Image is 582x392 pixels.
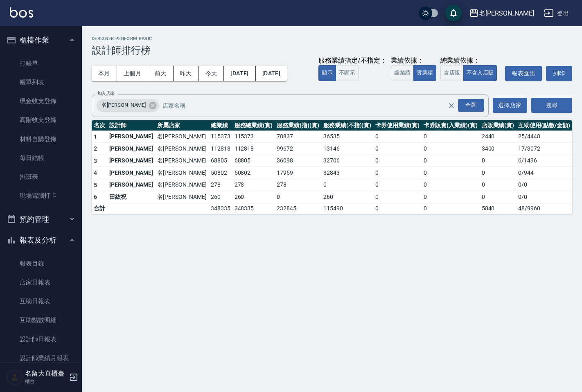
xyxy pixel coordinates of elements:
[275,155,321,167] td: 36098
[3,330,79,349] a: 設計師日報表
[3,209,79,230] button: 預約管理
[480,155,517,167] td: 0
[3,186,79,205] a: 現場電腦打卡
[446,100,457,111] button: Clear
[97,99,159,112] div: 名[PERSON_NAME]
[516,203,572,214] td: 48 / 9960
[92,45,572,56] h3: 設計師排行榜
[209,203,232,214] td: 348335
[174,66,199,81] button: 昨天
[3,92,79,110] a: 現金收支登錄
[3,149,79,167] a: 每日結帳
[321,143,374,155] td: 13146
[232,143,275,155] td: 112818
[321,131,374,143] td: 36535
[479,8,534,18] div: 名[PERSON_NAME]
[480,191,517,203] td: 0
[516,179,572,191] td: 0 / 0
[321,179,374,191] td: 0
[107,179,155,191] td: [PERSON_NAME]
[321,155,374,167] td: 32706
[117,66,148,81] button: 上個月
[541,6,572,21] button: 登出
[275,120,321,131] th: 服務業績(指)(實)
[94,182,97,188] span: 5
[516,143,572,155] td: 17 / 3072
[92,120,572,214] table: a dense table
[209,191,232,203] td: 260
[155,191,208,203] td: 名[PERSON_NAME]
[480,203,517,214] td: 5840
[321,203,374,214] td: 115490
[232,179,275,191] td: 278
[107,131,155,143] td: [PERSON_NAME]
[3,292,79,311] a: 互助日報表
[7,369,23,385] img: Person
[232,120,275,131] th: 服務總業績(實)
[516,155,572,167] td: 6 / 1496
[531,98,572,113] button: 搜尋
[422,167,480,179] td: 0
[3,54,79,73] a: 打帳單
[516,120,572,131] th: 互助使用(點數/金額)
[209,155,232,167] td: 68805
[94,145,97,152] span: 2
[275,143,321,155] td: 99672
[373,203,422,214] td: 0
[463,65,497,81] button: 不含入店販
[155,120,208,131] th: 所屬店家
[3,110,79,129] a: 高階收支登錄
[275,131,321,143] td: 78837
[373,143,422,155] td: 0
[275,167,321,179] td: 17959
[155,155,208,167] td: 名[PERSON_NAME]
[458,99,484,112] div: 全選
[466,5,537,22] button: 名[PERSON_NAME]
[275,191,321,203] td: 0
[155,167,208,179] td: 名[PERSON_NAME]
[480,143,517,155] td: 3400
[516,191,572,203] td: 0 / 0
[107,120,155,131] th: 設計師
[422,120,480,131] th: 卡券販賣(入業績)(實)
[107,143,155,155] td: [PERSON_NAME]
[445,5,462,21] button: save
[209,143,232,155] td: 112818
[97,101,151,109] span: 名[PERSON_NAME]
[480,179,517,191] td: 0
[422,131,480,143] td: 0
[94,133,97,140] span: 1
[92,36,572,41] h2: Designer Perform Basic
[3,73,79,92] a: 帳單列表
[321,167,374,179] td: 32843
[516,167,572,179] td: 0 / 944
[373,131,422,143] td: 0
[275,179,321,191] td: 278
[422,191,480,203] td: 0
[232,191,275,203] td: 260
[480,167,517,179] td: 0
[373,191,422,203] td: 0
[160,98,462,113] input: 店家名稱
[94,194,97,200] span: 6
[256,66,287,81] button: [DATE]
[232,203,275,214] td: 348335
[209,120,232,131] th: 總業績
[107,191,155,203] td: 田紘祝
[480,120,517,131] th: 店販業績(實)
[232,131,275,143] td: 115373
[373,155,422,167] td: 0
[3,230,79,251] button: 報表及分析
[413,65,436,81] button: 實業績
[422,203,480,214] td: 0
[391,56,436,65] div: 業績依據：
[94,169,97,176] span: 4
[155,179,208,191] td: 名[PERSON_NAME]
[92,203,107,214] td: 合計
[493,98,528,113] button: 選擇店家
[422,155,480,167] td: 0
[25,369,67,378] h5: 名留大直櫃臺
[94,158,97,164] span: 3
[318,56,387,65] div: 服務業績指定/不指定：
[336,65,359,81] button: 不顯示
